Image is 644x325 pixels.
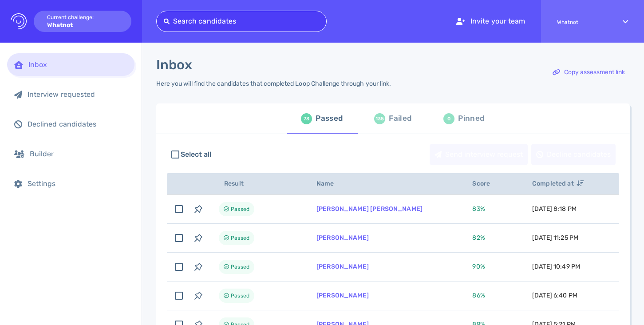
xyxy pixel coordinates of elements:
[316,112,343,125] div: Passed
[30,150,127,158] div: Builder
[316,180,344,187] span: Name
[472,180,500,187] span: Score
[316,292,369,299] a: [PERSON_NAME]
[231,262,249,272] span: Passed
[28,179,127,188] div: Settings
[532,144,615,165] div: Decline candidates
[532,205,577,213] span: [DATE] 8:18 PM
[532,263,580,270] span: [DATE] 10:49 PM
[28,60,127,69] div: Inbox
[472,205,485,213] span: 83 %
[430,144,527,165] div: Send interview request
[181,149,212,160] span: Select all
[548,62,630,83] button: Copy assessment link
[430,144,528,165] button: Send interview request
[156,57,192,73] h1: Inbox
[374,113,385,124] div: 135
[316,234,369,242] a: [PERSON_NAME]
[231,233,249,243] span: Passed
[231,290,249,301] span: Passed
[389,112,411,125] div: Failed
[208,173,306,195] th: Result
[156,80,391,87] div: Here you will find the candidates that completed Loop Challenge through your link.
[316,205,423,213] a: [PERSON_NAME] [PERSON_NAME]
[548,62,629,83] div: Copy assessment link
[472,292,485,299] span: 86 %
[532,292,577,299] span: [DATE] 6:40 PM
[531,144,616,165] button: Decline candidates
[301,113,312,124] div: 73
[28,120,127,128] div: Declined candidates
[557,19,607,25] span: Whatnot
[231,204,249,214] span: Passed
[532,180,584,187] span: Completed at
[472,234,485,242] span: 82 %
[458,112,484,125] div: Pinned
[28,90,127,99] div: Interview requested
[443,113,454,124] div: 0
[472,263,485,270] span: 90 %
[316,263,369,270] a: [PERSON_NAME]
[532,234,578,242] span: [DATE] 11:25 PM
